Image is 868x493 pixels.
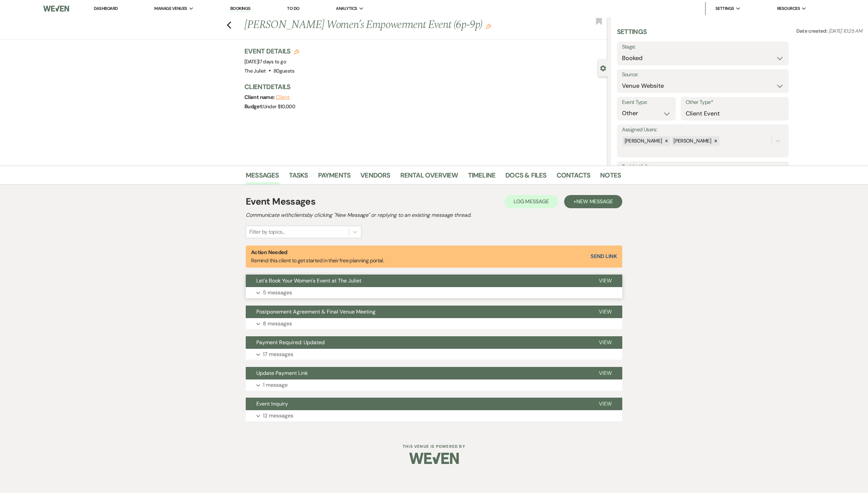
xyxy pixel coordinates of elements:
[599,308,612,315] span: View
[246,349,622,360] button: 17 messages
[360,170,390,184] a: Vendors
[244,58,286,65] span: [DATE]
[258,58,286,65] span: |
[829,28,862,34] span: [DATE] 10:25 AM
[336,5,357,12] span: Analytics
[289,170,308,184] a: Tasks
[505,170,546,184] a: Docs & Files
[557,170,591,184] a: Contacts
[591,254,617,259] button: Send Link
[622,70,784,80] label: Source:
[251,249,287,256] strong: Action Needed
[588,367,622,379] button: View
[94,6,118,11] a: Dashboard
[588,336,622,349] button: View
[617,27,647,42] h3: Settings
[244,82,601,91] h3: Client Details
[154,5,187,12] span: Manage Venues
[564,195,622,208] button: +New Message
[244,103,263,110] span: Budget:
[246,211,622,219] h2: Communicate with clients by clicking "New Message" or replying to an existing message thread.
[599,339,612,346] span: View
[260,58,286,65] span: 7 days to go
[588,306,622,318] button: View
[246,170,279,184] a: Messages
[622,162,784,172] label: Task List(s):
[400,170,458,184] a: Rental Overview
[623,136,663,146] div: [PERSON_NAME]
[622,42,784,52] label: Stage:
[468,170,496,184] a: Timeline
[504,195,558,208] button: Log Message
[599,277,612,284] span: View
[318,170,351,184] a: Payments
[599,370,612,377] span: View
[244,47,299,56] h3: Event Details
[256,370,308,377] span: Update Payment Link
[246,379,622,391] button: 1 message
[686,98,784,107] label: Other Type*
[486,23,491,29] button: Edit
[622,125,784,135] label: Assigned Users:
[246,275,588,287] button: Let's Book Your Women's Event at The Juliet
[777,5,800,12] span: Resources
[246,306,588,318] button: Postponement Agreement & Final Venue Meeting
[244,94,276,101] span: Client name:
[256,400,288,407] span: Event Inquiry
[244,68,266,74] span: The Juliet
[246,367,588,379] button: Update Payment Link
[409,447,459,470] img: Weven Logo
[622,98,671,107] label: Event Type:
[246,195,315,209] h1: Event Messages
[43,2,69,16] img: Weven Logo
[251,248,384,265] p: Remind this client to get started in their free planning portal.
[263,103,295,110] span: Under $10,000
[263,411,293,420] p: 12 messages
[230,6,251,12] a: Bookings
[599,400,612,407] span: View
[246,410,622,421] button: 12 messages
[246,287,622,298] button: 5 messages
[287,6,299,11] a: To Do
[244,17,532,33] h1: [PERSON_NAME] Women’s Empowerment Event (6p-9p)
[246,336,588,349] button: Payment Required: Updated
[246,398,588,410] button: Event Inquiry
[263,288,292,297] p: 5 messages
[276,95,290,100] button: Client
[588,398,622,410] button: View
[263,319,292,328] p: 8 messages
[246,318,622,329] button: 8 messages
[588,275,622,287] button: View
[796,28,829,34] span: Date created:
[514,198,549,205] span: Log Message
[715,5,734,12] span: Settings
[273,68,294,74] span: 80 guests
[576,198,613,205] span: New Message
[256,277,361,284] span: Let's Book Your Women's Event at The Juliet
[671,136,712,146] div: [PERSON_NAME]
[249,228,285,236] div: Filter by topics...
[256,339,325,346] span: Payment Required: Updated
[263,381,288,389] p: 1 message
[600,65,606,71] button: Close lead details
[600,170,621,184] a: Notes
[263,350,293,359] p: 17 messages
[256,308,376,315] span: Postponement Agreement & Final Venue Meeting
